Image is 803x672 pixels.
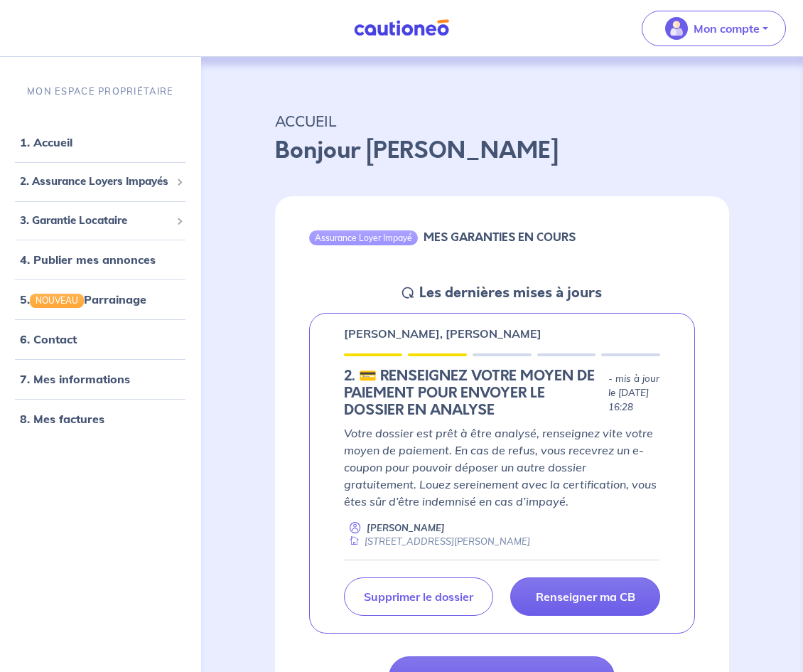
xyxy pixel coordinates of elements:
a: 7. Mes informations [20,372,130,386]
a: 5.NOUVEAUParrainage [20,292,146,306]
img: illu_account_valid_menu.svg [665,17,688,40]
a: 6. Contact [20,332,77,346]
h5: Les dernières mises à jours [419,284,602,302]
div: 1. Accueil [6,128,195,156]
div: 8. Mes factures [6,405,195,433]
img: Cautioneo [348,19,455,37]
div: 3. Garantie Locataire [6,206,195,234]
a: 4. Publier mes annonces [20,252,156,267]
p: ACCUEIL [275,108,730,134]
div: 4. Publier mes annonces [6,245,195,274]
button: illu_account_valid_menu.svgMon compte [642,11,786,46]
p: Mon compte [694,20,760,37]
p: Supprimer le dossier [364,590,473,604]
a: Renseigner ma CB [510,577,660,616]
a: Supprimer le dossier [344,577,494,616]
a: 8. Mes factures [20,412,104,426]
a: 1. Accueil [20,135,72,149]
h6: MES GARANTIES EN COURS [424,230,576,244]
div: 2. Assurance Loyers Impayés [6,168,195,196]
span: 3. Garantie Locataire [20,212,171,228]
p: Votre dossier est prêt à être analysé, renseignez vite votre moyen de paiement. En cas de refus, ... [344,425,661,510]
h5: 2.︎ 💳 RENSEIGNEZ VOTRE MOYEN DE PAIEMENT POUR ENVOYER LE DOSSIER EN ANALYSE [344,368,603,419]
p: [PERSON_NAME] [367,521,445,535]
p: Bonjour [PERSON_NAME] [275,134,730,168]
p: Renseigner ma CB [536,590,635,604]
div: 5.NOUVEAUParrainage [6,285,195,314]
span: 2. Assurance Loyers Impayés [20,174,171,190]
div: Assurance Loyer Impayé [309,230,418,245]
p: MON ESPACE PROPRIÉTAIRE [27,85,173,98]
p: - mis à jour le [DATE] 16:28 [608,372,660,415]
div: [STREET_ADDRESS][PERSON_NAME] [344,535,530,548]
div: 6. Contact [6,325,195,353]
div: state: CB-IN-PROGRESS, Context: NEW,CHOOSE-CERTIFICATE,RELATIONSHIP,LESSOR-DOCUMENTS [344,368,661,419]
div: 7. Mes informations [6,365,195,393]
p: [PERSON_NAME], [PERSON_NAME] [344,325,541,342]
